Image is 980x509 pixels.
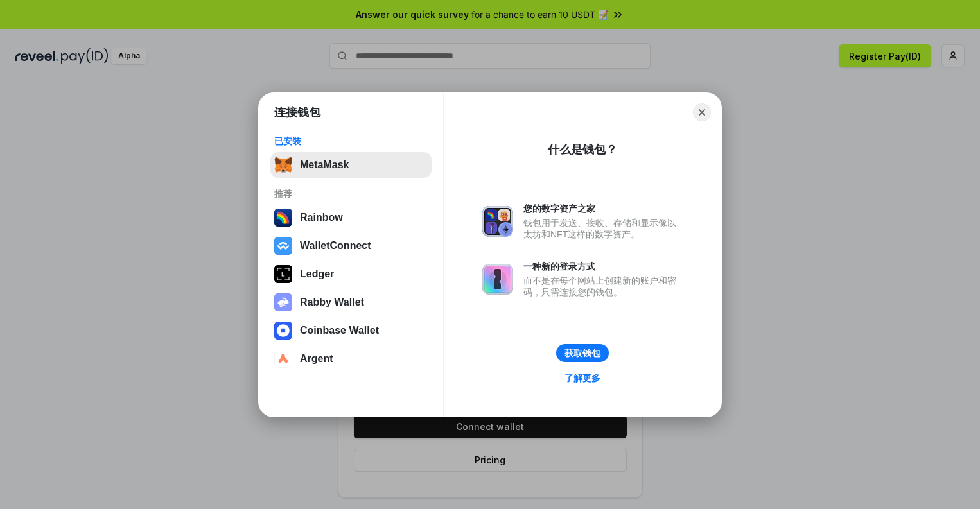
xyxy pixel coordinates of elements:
button: Coinbase Wallet [270,318,432,343]
img: svg+xml,%3Csvg%20xmlns%3D%22http%3A%2F%2Fwww.w3.org%2F2000%2Fsvg%22%20fill%3D%22none%22%20viewBox... [274,293,292,311]
div: WalletConnect [300,240,371,252]
button: WalletConnect [270,233,432,259]
div: 什么是钱包？ [548,142,617,157]
img: svg+xml,%3Csvg%20width%3D%22120%22%20height%3D%22120%22%20viewBox%3D%220%200%20120%20120%22%20fil... [274,209,292,227]
button: Ledger [270,261,432,287]
div: Rainbow [300,212,343,223]
button: Rainbow [270,205,432,230]
div: Argent [300,353,333,365]
div: 钱包用于发送、接收、存储和显示像以太坊和NFT这样的数字资产。 [523,217,683,240]
div: 推荐 [274,188,428,200]
div: Coinbase Wallet [300,325,379,336]
img: svg+xml,%3Csvg%20xmlns%3D%22http%3A%2F%2Fwww.w3.org%2F2000%2Fsvg%22%20fill%3D%22none%22%20viewBox... [482,264,513,295]
a: 了解更多 [557,370,608,386]
img: svg+xml,%3Csvg%20xmlns%3D%22http%3A%2F%2Fwww.w3.org%2F2000%2Fsvg%22%20fill%3D%22none%22%20viewBox... [482,206,513,237]
div: Rabby Wallet [300,297,364,308]
div: 了解更多 [564,372,600,384]
div: 获取钱包 [564,347,600,359]
button: MetaMask [270,152,432,178]
button: 获取钱包 [556,344,609,362]
img: svg+xml,%3Csvg%20width%3D%2228%22%20height%3D%2228%22%20viewBox%3D%220%200%2028%2028%22%20fill%3D... [274,350,292,368]
button: Argent [270,346,432,372]
div: Ledger [300,268,334,280]
div: 您的数字资产之家 [523,203,683,214]
h1: 连接钱包 [274,105,320,120]
button: Close [693,103,711,121]
img: svg+xml,%3Csvg%20fill%3D%22none%22%20height%3D%2233%22%20viewBox%3D%220%200%2035%2033%22%20width%... [274,156,292,174]
button: Rabby Wallet [270,289,432,315]
div: 已安装 [274,135,428,147]
img: svg+xml,%3Csvg%20xmlns%3D%22http%3A%2F%2Fwww.w3.org%2F2000%2Fsvg%22%20width%3D%2228%22%20height%3... [274,265,292,283]
div: 一种新的登录方式 [523,261,683,272]
div: MetaMask [300,159,349,171]
img: svg+xml,%3Csvg%20width%3D%2228%22%20height%3D%2228%22%20viewBox%3D%220%200%2028%2028%22%20fill%3D... [274,322,292,340]
div: 而不是在每个网站上创建新的账户和密码，只需连接您的钱包。 [523,275,683,298]
img: svg+xml,%3Csvg%20width%3D%2228%22%20height%3D%2228%22%20viewBox%3D%220%200%2028%2028%22%20fill%3D... [274,237,292,255]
